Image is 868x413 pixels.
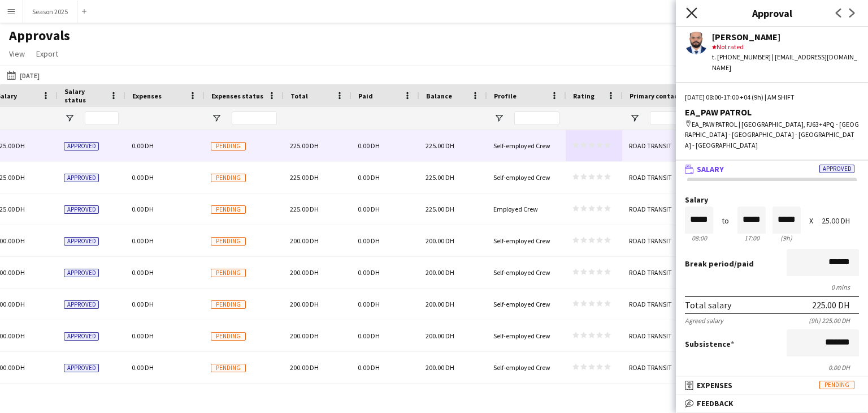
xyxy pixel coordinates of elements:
[630,92,681,100] span: Primary contact
[358,300,380,308] span: 0.00 DH
[64,142,99,150] span: Approved
[211,142,246,150] span: Pending
[132,332,154,340] span: 0.00 DH
[64,205,99,214] span: Approved
[494,92,517,100] span: Profile
[812,299,850,311] div: 225.00 DH
[676,395,868,412] mat-expansion-panel-header: Feedback
[685,92,859,102] div: [DATE] 08:00-17:00 +04 (9h) | AM SHIFT
[211,300,246,309] span: Pending
[211,237,246,246] span: Pending
[493,363,550,372] span: Self-employed Crew
[358,205,380,213] span: 0.00 DH
[132,92,162,100] span: Expenses
[573,92,594,100] span: Rating
[23,1,77,23] button: Season 2025
[290,300,319,308] span: 200.00 DH
[493,236,550,245] span: Self-employed Crew
[290,268,319,277] span: 200.00 DH
[772,234,801,242] div: 9h
[132,236,154,245] span: 0.00 DH
[622,225,701,256] div: ROAD TRANSIT
[493,141,550,150] span: Self-employed Crew
[36,49,58,59] span: Export
[211,205,246,214] span: Pending
[64,174,99,182] span: Approved
[676,377,868,394] mat-expansion-panel-header: ExpensesPending
[290,332,319,340] span: 200.00 DH
[622,193,701,225] div: ROAD TRANSIT
[685,259,754,269] label: /paid
[697,380,732,390] span: Expenses
[290,173,319,182] span: 225.00 DH
[819,165,854,173] span: Approved
[493,300,550,308] span: Self-employed Crew
[622,130,701,161] div: ROAD TRANSIT
[290,92,308,100] span: Total
[493,268,550,277] span: Self-employed Crew
[232,111,277,125] input: Expenses status Filter Input
[685,283,859,291] div: 0 mins
[426,236,454,245] span: 200.00 DH
[426,141,454,150] span: 225.00 DH
[622,352,701,383] div: ROAD TRANSIT
[32,46,63,61] a: Export
[514,111,559,125] input: Profile Filter Input
[132,268,154,277] span: 0.00 DH
[64,113,75,123] button: Open Filter Menu
[622,320,701,351] div: ROAD TRANSIT
[819,381,854,389] span: Pending
[64,237,99,246] span: Approved
[358,332,380,340] span: 0.00 DH
[358,236,380,245] span: 0.00 DH
[685,196,859,204] label: Salary
[493,332,550,340] span: Self-employed Crew
[132,141,154,150] span: 0.00 DH
[290,141,319,150] span: 225.00 DH
[426,300,454,308] span: 200.00 DH
[5,46,29,61] a: View
[64,87,105,104] span: Salary status
[211,332,246,341] span: Pending
[685,234,713,242] div: 08:00
[697,398,734,408] span: Feedback
[685,316,723,325] div: Agreed salary
[132,300,154,308] span: 0.00 DH
[426,205,454,213] span: 225.00 DH
[426,332,454,340] span: 200.00 DH
[622,289,701,320] div: ROAD TRANSIT
[676,6,868,20] h3: Approval
[697,164,724,174] span: Salary
[426,92,452,100] span: Balance
[676,161,868,178] mat-expansion-panel-header: SalaryApproved
[494,113,504,123] button: Open Filter Menu
[358,92,373,100] span: Paid
[211,269,246,277] span: Pending
[493,205,538,213] span: Employed Crew
[685,119,859,150] div: EA_PAW PATROL | [GEOGRAPHIC_DATA], FJ63+4PQ - [GEOGRAPHIC_DATA] - [GEOGRAPHIC_DATA] - [GEOGRAPHIC...
[358,141,380,150] span: 0.00 DH
[426,268,454,277] span: 200.00 DH
[737,234,766,242] div: 17:00
[722,217,729,225] div: to
[822,217,859,225] div: 25.00 DH
[685,339,734,349] label: Subsistence
[650,111,695,125] input: Primary contact Filter Input
[685,259,734,269] span: Break period
[622,162,701,193] div: ROAD TRANSIT
[85,111,119,125] input: Salary status Filter Input
[426,363,454,372] span: 200.00 DH
[132,205,154,213] span: 0.00 DH
[358,268,380,277] span: 0.00 DH
[426,173,454,182] span: 225.00 DH
[712,52,859,72] div: t. [PHONE_NUMBER] | [EMAIL_ADDRESS][DOMAIN_NAME]
[64,300,99,309] span: Approved
[132,173,154,182] span: 0.00 DH
[809,316,859,325] div: (9h) 225.00 DH
[290,236,319,245] span: 200.00 DH
[358,363,380,372] span: 0.00 DH
[685,299,731,311] div: Total salary
[290,205,319,213] span: 225.00 DH
[358,173,380,182] span: 0.00 DH
[809,217,813,225] div: X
